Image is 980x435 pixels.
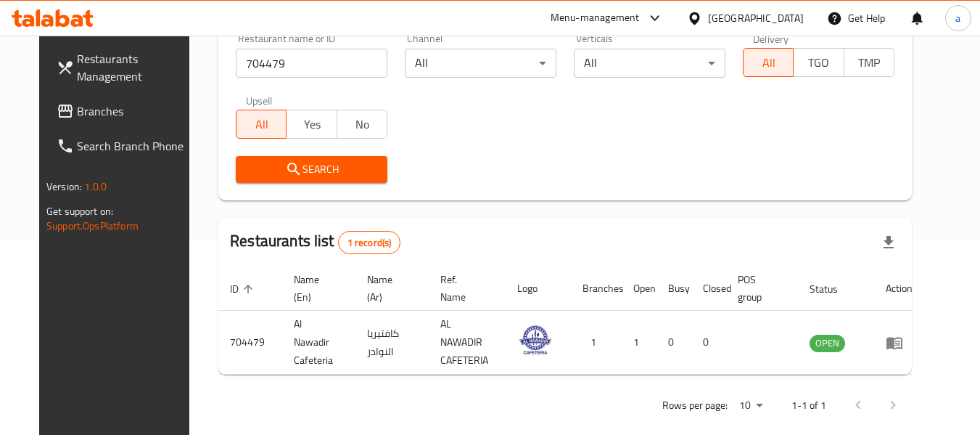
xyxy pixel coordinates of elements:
div: All [574,49,725,78]
img: Al Nawadir Cafeteria [517,322,553,358]
td: 1 [622,311,656,375]
span: 1 record(s) [339,236,400,250]
td: AL NAWADIR CAFETERIA [429,311,506,375]
td: كافتيريا النوادر [355,311,429,375]
th: Closed [691,267,726,311]
span: Restaurants Management [77,50,192,85]
p: 1-1 of 1 [791,397,826,415]
td: 0 [691,311,726,375]
th: Logo [506,267,571,311]
p: Rows per page: [662,397,728,415]
div: [GEOGRAPHIC_DATA] [708,10,804,26]
a: Restaurants Management [45,41,203,94]
span: Name (En) [294,271,338,306]
th: Branches [571,267,622,311]
span: a [955,10,960,26]
a: Branches [45,94,203,129]
div: All [405,49,556,78]
span: Branches [77,102,192,120]
label: Upsell [246,95,273,105]
span: OPEN [810,335,845,351]
button: TGO [793,48,844,77]
span: Yes [292,114,331,135]
span: Search Branch Phone [77,137,192,155]
th: Busy [656,267,691,311]
span: Version: [46,177,82,196]
span: ID [230,280,258,298]
td: 0 [656,311,691,375]
span: No [343,114,382,135]
span: TMP [850,52,889,73]
label: Delivery [753,33,789,44]
span: 1.0.0 [84,177,107,196]
th: Open [622,267,656,311]
button: Yes [286,110,337,139]
a: Search Branch Phone [45,129,203,163]
div: Menu-management [551,9,640,27]
span: TGO [799,52,838,73]
span: POS group [738,271,781,306]
button: All [236,110,287,139]
a: Support.OpsPlatform [46,216,139,235]
th: Action [874,267,924,311]
span: Ref. Name [440,271,488,306]
button: No [337,110,387,139]
td: 1 [571,311,622,375]
h2: Restaurants list [230,230,400,254]
div: Rows per page: [733,395,768,417]
td: Al Nawadir Cafeteria [282,311,355,375]
span: All [749,52,788,73]
input: Search for restaurant name or ID.. [236,49,387,78]
table: enhanced table [218,267,924,375]
span: Search [247,160,376,179]
button: All [743,48,794,77]
span: All [242,114,281,135]
div: Export file [871,225,906,260]
div: Menu [886,334,913,351]
span: Get support on: [46,202,113,221]
button: TMP [844,48,894,77]
span: Name (Ar) [367,271,411,306]
span: Status [810,280,857,298]
button: Search [236,156,387,183]
div: OPEN [810,335,845,352]
td: 704479 [218,311,282,375]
